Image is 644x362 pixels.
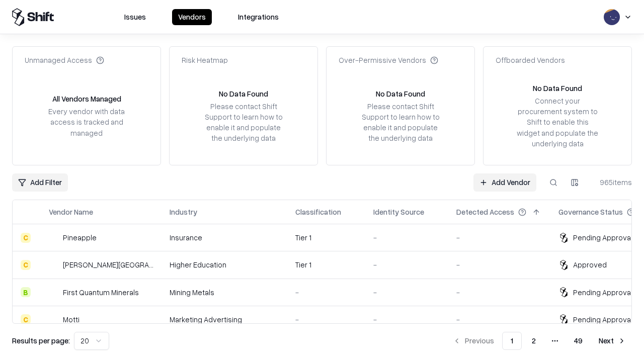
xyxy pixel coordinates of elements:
[473,173,536,192] a: Add Vendor
[21,260,31,270] div: C
[52,94,121,104] div: All Vendors Managed
[558,207,623,217] div: Governance Status
[373,287,440,298] div: -
[502,332,522,350] button: 1
[456,314,542,325] div: -
[21,314,31,324] div: C
[359,101,442,144] div: Please contact Shift Support to learn how to enable it and populate the underlying data
[12,173,68,192] button: Add Filter
[49,207,93,217] div: Vendor Name
[295,207,341,217] div: Classification
[49,314,59,324] img: Motti
[295,314,357,325] div: -
[49,260,59,270] img: Reichman University
[593,332,632,350] button: Next
[170,207,197,217] div: Industry
[524,332,544,350] button: 2
[170,314,279,325] div: Marketing Advertising
[170,287,279,298] div: Mining Metals
[533,83,582,94] div: No Data Found
[49,287,59,297] img: First Quantum Minerals
[516,96,599,149] div: Connect your procurement system to Shift to enable this widget and populate the underlying data
[373,232,440,243] div: -
[232,9,285,25] button: Integrations
[63,259,153,270] div: [PERSON_NAME][GEOGRAPHIC_DATA]
[456,232,542,243] div: -
[182,55,228,65] div: Risk Heatmap
[592,177,632,188] div: 965 items
[21,233,31,243] div: C
[295,287,357,298] div: -
[118,9,152,25] button: Issues
[219,88,268,99] div: No Data Found
[295,259,357,270] div: Tier 1
[21,287,31,297] div: B
[376,88,425,99] div: No Data Found
[573,314,632,325] div: Pending Approval
[295,232,357,243] div: Tier 1
[339,55,438,65] div: Over-Permissive Vendors
[496,55,565,65] div: Offboarded Vendors
[566,332,591,350] button: 49
[456,287,542,298] div: -
[172,9,212,25] button: Vendors
[573,232,632,243] div: Pending Approval
[63,314,79,325] div: Motti
[373,259,440,270] div: -
[45,106,128,138] div: Every vendor with data access is tracked and managed
[373,314,440,325] div: -
[373,207,424,217] div: Identity Source
[456,207,514,217] div: Detected Access
[170,259,279,270] div: Higher Education
[447,332,632,350] nav: pagination
[573,259,607,270] div: Approved
[25,55,104,65] div: Unmanaged Access
[202,101,285,144] div: Please contact Shift Support to learn how to enable it and populate the underlying data
[12,335,70,346] p: Results per page:
[63,287,139,298] div: First Quantum Minerals
[573,287,632,298] div: Pending Approval
[170,232,279,243] div: Insurance
[456,259,542,270] div: -
[49,233,59,243] img: Pineapple
[63,232,97,243] div: Pineapple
